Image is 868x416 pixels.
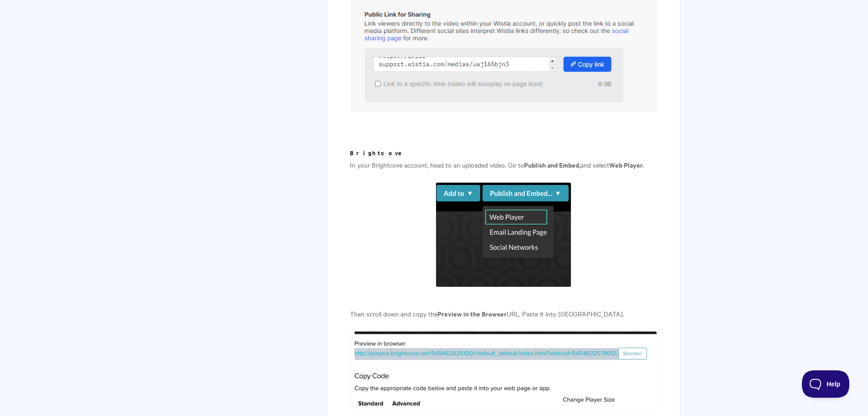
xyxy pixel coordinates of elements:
[802,370,850,398] iframe: Toggle Customer Support
[436,182,571,287] img: file-z5lr3pKs0s.png
[609,160,643,169] strong: Web Player
[350,149,657,157] h5: Brightcove
[350,308,657,319] p: Then scroll down and copy the URL. Paste it into [GEOGRAPHIC_DATA].
[437,309,507,318] strong: Preview in the Browser
[350,159,657,170] p: In your Brightcove account, head to an uploaded video. Go to and select .
[350,331,657,411] img: file-O0EGaqiFuy.png
[524,160,580,169] strong: Publish and Embed,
